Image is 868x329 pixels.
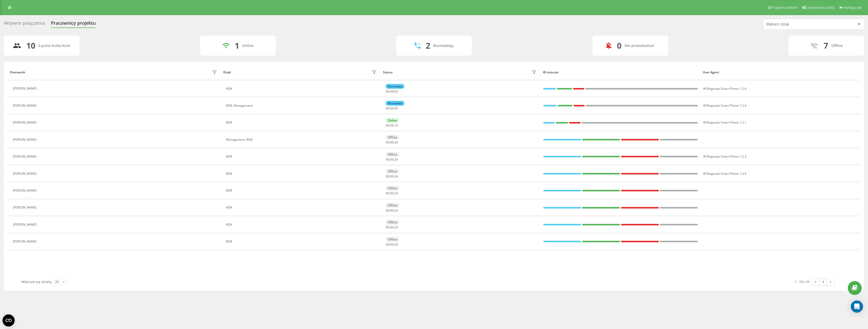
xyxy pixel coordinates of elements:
[390,225,394,229] span: 00
[766,22,827,26] div: Wybierz dział
[386,209,398,212] div: : :
[386,123,389,128] span: 00
[223,71,230,74] div: Dział
[394,225,398,229] span: 24
[13,138,38,141] div: [PERSON_NAME]
[226,155,378,158] div: BOK
[390,123,394,128] span: 02
[703,86,746,91] span: W Ringostat Smart Phone 1.2.4
[394,123,398,128] span: 14
[386,237,399,242] div: Offline
[386,124,398,127] div: : :
[13,240,38,243] div: [PERSON_NAME]
[703,120,746,125] span: W Ringostat Smart Phone 1.2.1
[394,242,398,247] span: 24
[13,121,38,124] div: [PERSON_NAME]
[807,6,835,10] span: Ustawienia profilu
[242,44,254,48] div: Online
[390,140,394,144] span: 00
[226,172,378,175] div: BOK
[235,41,239,50] div: 1
[394,157,398,162] span: 24
[386,208,389,213] span: 00
[795,279,809,284] div: 1 - 10 z 10
[226,223,378,226] div: BOK
[386,243,398,246] div: : :
[13,206,38,209] div: [PERSON_NAME]
[394,106,398,110] span: 35
[3,314,15,326] button: Open CMP widget
[13,189,38,192] div: [PERSON_NAME]
[386,169,399,174] div: Offline
[226,138,378,141] div: Management, BOK
[386,107,398,110] div: : :
[386,226,398,229] div: : :
[386,225,389,229] span: 00
[771,6,798,10] span: Program poleceń
[10,71,25,74] div: Pracownik
[13,104,38,107] div: [PERSON_NAME]
[38,44,70,48] div: Łączna liczba kont
[386,157,389,162] span: 00
[390,157,394,162] span: 00
[386,118,399,123] div: Online
[394,191,398,195] span: 24
[386,174,389,178] span: 00
[394,89,398,94] span: 02
[386,140,389,144] span: 00
[55,279,59,284] div: 25
[386,89,389,94] span: 00
[386,152,399,157] div: Offline
[703,171,746,176] span: W Ringostat Smart Phone 1.2.4
[386,175,398,178] div: : :
[386,220,399,225] div: Offline
[426,41,430,50] div: 2
[819,278,827,285] a: 1
[543,71,698,74] div: W statusie
[386,84,404,89] div: Rozmawia
[386,192,398,195] div: : :
[226,121,378,124] div: BOK
[386,186,399,191] div: Offline
[4,20,45,28] div: Aktywne połączenia
[703,103,746,108] span: W Ringostat Smart Phone 1.2.4
[394,208,398,213] span: 24
[13,172,38,175] div: [PERSON_NAME]
[625,44,654,48] div: Nie przeszkadzać
[386,106,389,110] span: 00
[394,174,398,178] span: 24
[390,191,394,195] span: 00
[226,104,378,107] div: BOK, Management
[26,41,35,50] div: 10
[390,208,394,213] span: 00
[390,89,394,94] span: 06
[824,41,828,50] div: 7
[226,189,378,192] div: BOK
[386,242,389,247] span: 00
[390,106,394,110] span: 04
[703,154,746,159] span: W Ringostat Smart Phone 1.2.3
[13,223,38,226] div: [PERSON_NAME]
[386,141,398,144] div: : :
[386,135,399,140] div: Offline
[433,44,453,48] div: Rozmawiają
[617,41,621,50] div: 0
[386,101,404,106] div: Rozmawia
[394,140,398,144] span: 24
[851,301,863,313] div: Open Intercom Messenger
[390,174,394,178] span: 00
[831,44,843,48] div: Offline
[386,191,389,195] span: 00
[386,158,398,161] div: : :
[13,155,38,158] div: [PERSON_NAME]
[13,87,38,90] div: [PERSON_NAME]
[703,71,858,74] div: User Agent
[226,240,378,243] div: BOK
[390,242,394,247] span: 00
[386,203,399,208] div: Offline
[383,71,393,74] div: Status
[226,87,378,91] div: BOK
[386,90,398,93] div: : :
[21,279,51,284] span: Wiersze na stronę
[226,206,378,209] div: BOK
